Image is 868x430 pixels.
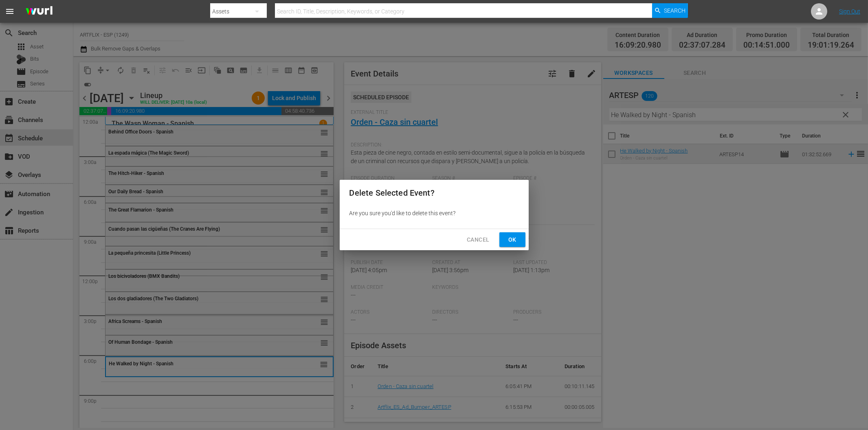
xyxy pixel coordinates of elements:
[349,186,519,199] h2: Delete Selected Event?
[460,232,496,247] button: Cancel
[467,235,489,245] span: Cancel
[499,232,525,247] button: Ok
[506,235,519,245] span: Ok
[5,7,15,16] span: menu
[20,2,59,21] img: ans4CAIJ8jUAAAAAAAAAAAAAAAAAAAAAAAAgQb4GAAAAAAAAAAAAAAAAAAAAAAAAJMjXAAAAAAAAAAAAAAAAAAAAAAAAgAT5G...
[664,3,686,18] span: Search
[340,206,529,220] div: Are you sure you'd like to delete this event?
[839,8,860,15] a: Sign Out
